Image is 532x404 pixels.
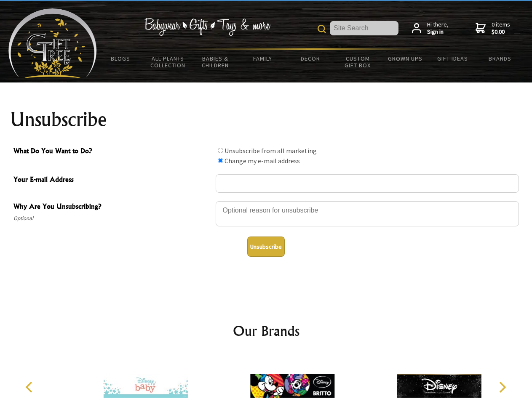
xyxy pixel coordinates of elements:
[218,148,223,153] input: What Do You Want to Do?
[427,21,449,36] span: Hi there,
[492,28,510,36] strong: $0.00
[476,50,524,67] a: Brands
[13,213,211,223] span: Optional
[239,50,287,67] a: Family
[144,50,192,74] a: All Plants Collection
[225,146,317,155] label: Unsubscribe from all marketing
[492,21,510,36] span: 0 items
[330,21,398,35] input: Site Search
[21,378,40,396] button: Previous
[429,50,476,67] a: Gift Ideas
[192,50,239,74] a: Babies & Children
[8,8,97,78] img: Babyware - Gifts - Toys and more...
[17,321,516,341] h2: Our Brands
[13,174,211,186] span: Your E-mail Address
[381,50,429,67] a: Grown Ups
[216,201,519,226] textarea: Why Are You Unsubscribing?
[13,201,211,213] span: Why Are You Unsubscribing?
[216,174,519,193] input: Your E-mail Address
[286,50,334,67] a: Decor
[13,146,211,158] span: What Do You Want to Do?
[493,378,511,396] button: Next
[97,50,144,67] a: BLOGS
[334,50,382,74] a: Custom Gift Box
[412,21,449,36] a: Hi there,Sign in
[144,18,270,36] img: Babywear - Gifts - Toys & more
[10,109,522,130] h1: Unsubscribe
[247,237,285,257] button: Unsubscribe
[218,158,223,163] input: What Do You Want to Do?
[476,21,510,36] a: 0 items$0.00
[318,25,326,33] img: product search
[225,157,300,165] label: Change my e-mail address
[427,28,449,36] strong: Sign in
